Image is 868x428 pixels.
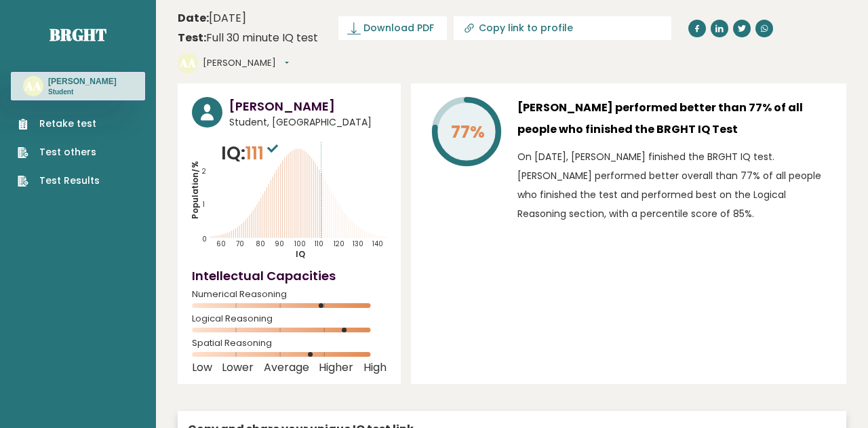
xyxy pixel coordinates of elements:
[372,239,383,248] tspan: 140
[264,365,309,370] span: Average
[363,365,387,370] span: High
[179,55,196,71] text: AA
[203,56,289,70] button: [PERSON_NAME]
[178,30,206,45] b: Test:
[216,239,226,248] tspan: 60
[202,234,207,243] tspan: 0
[18,174,100,188] a: Test Results
[192,267,387,285] h4: Intellectual Capacities
[48,76,117,87] h3: [PERSON_NAME]
[203,200,205,209] tspan: 1
[192,365,212,370] span: Low
[229,97,387,115] h3: [PERSON_NAME]
[450,120,484,144] tspan: 77%
[221,140,281,167] p: IQ:
[296,249,305,260] tspan: IQ
[24,78,41,94] text: AA
[178,10,209,26] b: Date:
[294,239,306,248] tspan: 100
[192,292,387,297] span: Numerical Reasoning
[363,21,434,35] span: Download PDF
[334,239,344,248] tspan: 120
[229,115,387,130] span: Student, [GEOGRAPHIC_DATA]
[319,365,353,370] span: Higher
[192,341,387,346] span: Spatial Reasoning
[178,30,318,46] div: Full 30 minute IQ test
[256,239,265,248] tspan: 80
[222,365,254,370] span: Lower
[192,316,387,322] span: Logical Reasoning
[517,97,832,140] h3: [PERSON_NAME] performed better than 77% of all people who finished the BRGHT IQ Test
[48,87,117,97] p: Student
[315,239,323,248] tspan: 110
[50,24,106,45] a: Brght
[353,239,363,248] tspan: 130
[517,147,832,223] p: On [DATE], [PERSON_NAME] finished the BRGHT IQ test. [PERSON_NAME] performed better overall than ...
[18,145,100,159] a: Test others
[236,239,244,248] tspan: 70
[18,117,100,131] a: Retake test
[178,10,246,26] time: [DATE]
[190,161,201,219] tspan: Population/%
[338,16,447,40] a: Download PDF
[245,140,281,166] span: 111
[275,239,284,248] tspan: 90
[202,167,206,176] tspan: 2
